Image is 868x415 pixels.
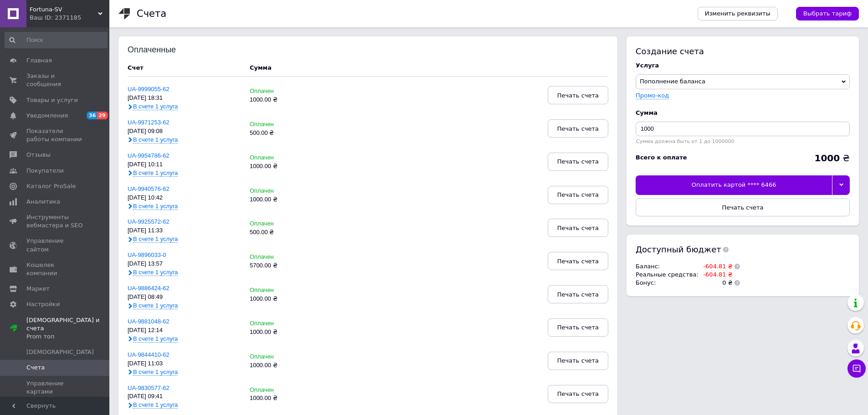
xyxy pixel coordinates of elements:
div: Сумма должна быть от 1 до 1000000 [636,138,850,144]
div: 1000.00 ₴ [250,296,327,302]
a: UA-9940576-62 [128,185,169,192]
span: Печать счета [557,324,599,331]
span: Печать счета [557,191,599,198]
div: Всего к оплате [636,154,687,162]
td: Бонус : [636,279,699,287]
div: 1000.00 ₴ [250,395,327,402]
div: Сумма [250,64,272,72]
span: Кошелек компании [26,261,84,277]
div: 500.00 ₴ [250,130,327,137]
h1: Счета [137,8,166,19]
div: 1000.00 ₴ [250,362,327,369]
div: [DATE] 08:49 [128,294,241,301]
div: [DATE] 10:42 [128,195,241,201]
span: Печать счета [557,258,599,265]
td: Баланс : [636,262,699,271]
span: В счете 1 услуга [133,236,178,243]
div: Оплачен [250,320,327,327]
a: Выбрать тариф [796,7,859,20]
div: [DATE] 12:14 [128,327,241,334]
div: Оплачен [250,387,327,394]
span: В счете 1 услуга [133,136,178,143]
a: UA-9886424-62 [128,285,169,292]
div: Оплачен [250,188,327,195]
span: Изменить реквизиты [705,10,770,18]
div: [DATE] 10:11 [128,161,241,168]
span: Уведомления [26,112,68,120]
span: Отзывы [26,151,51,159]
div: Оплачен [250,254,327,261]
span: Инструменты вебмастера и SEO [26,213,84,230]
span: Управление сайтом [26,237,84,253]
td: Реальные средства : [636,271,699,279]
span: В счете 1 услуга [133,103,178,110]
div: [DATE] 11:03 [128,360,241,367]
div: Ваш ID: 2371185 [30,14,109,22]
span: Каталог ProSale [26,182,76,190]
span: Печать счета [557,125,599,132]
a: UA-9844410-62 [128,351,169,358]
div: 5700.00 ₴ [250,262,327,269]
div: Сумма [636,109,850,117]
span: Показатели работы компании [26,127,84,143]
span: В счете 1 услуга [133,302,178,309]
div: 1000.00 ₴ [250,196,327,203]
span: Пополнение баланса [640,78,705,85]
button: Печать счета [548,318,608,337]
span: Fortuna-SV [30,5,98,14]
div: 1000.00 ₴ [250,329,327,336]
td: -604.81 ₴ [699,271,733,279]
div: Оплачен [250,220,327,227]
div: Счет [128,64,241,72]
button: Печать счета [548,153,608,171]
input: Поиск [5,32,108,48]
span: Доступный бюджет [636,244,721,255]
button: Чат с покупателем [847,359,866,378]
div: Оплачен [250,354,327,360]
span: В счете 1 услуга [133,203,178,210]
span: В счете 1 услуга [133,169,178,177]
span: 36 [87,112,97,119]
div: Оплатить картой **** 6466 [636,175,832,195]
td: 0 ₴ [699,279,733,287]
span: [DEMOGRAPHIC_DATA] и счета [26,316,109,341]
td: -604.81 ₴ [699,262,733,271]
span: Заказы и сообщения [26,72,84,88]
a: UA-9925572-62 [128,218,169,225]
a: UA-9954786-62 [128,152,169,159]
div: [DATE] 13:57 [128,261,241,267]
span: Аналитика [26,198,60,206]
span: Управление картами [26,379,84,396]
span: Настройки [26,300,60,308]
button: Печать счета [636,198,850,216]
div: Prom топ [26,333,109,341]
button: Печать счета [548,285,608,303]
span: Выбрать тариф [803,10,852,18]
input: Введите сумму [636,122,850,136]
button: Печать счета [548,385,608,403]
div: ₴ [814,154,850,163]
span: В счете 1 услуга [133,269,178,276]
label: Промо-код [636,92,669,99]
span: Главная [26,56,52,65]
a: UA-9896033-0 [128,251,166,258]
span: В счете 1 услуга [133,369,178,376]
div: 1000.00 ₴ [250,163,327,170]
div: Создание счета [636,46,850,57]
div: 500.00 ₴ [250,229,327,236]
a: Изменить реквизиты [698,7,778,20]
span: В счете 1 услуга [133,335,178,343]
div: [DATE] 09:41 [128,393,241,400]
span: Печать счета [557,291,599,298]
span: Покупатели [26,167,64,175]
span: Печать счета [557,357,599,364]
div: Оплаченные [128,46,187,55]
button: Печать счета [548,186,608,204]
div: [DATE] 09:08 [128,128,241,135]
div: Услуга [636,61,850,70]
span: Счета [26,364,45,372]
span: Маркет [26,285,50,293]
span: Печать счета [557,390,599,397]
span: Товары и услуги [26,96,78,104]
a: UA-9999055-62 [128,86,169,92]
